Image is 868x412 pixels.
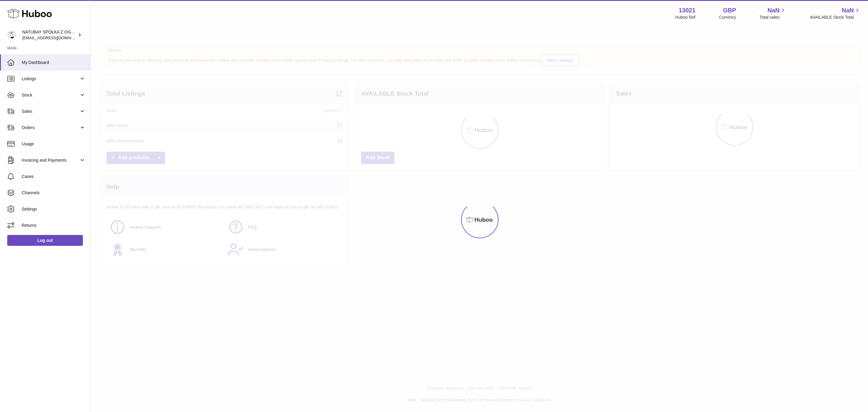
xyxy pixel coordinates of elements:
a: Log out [7,235,83,246]
strong: 13021 [679,6,696,14]
span: Total sales [759,14,786,20]
span: Sales [22,109,79,114]
span: Settings [22,206,86,212]
span: Invoicing and Payments [22,157,79,163]
strong: GBP [723,6,736,14]
span: Usage [22,141,86,147]
img: internalAdmin-13021@internal.huboo.com [7,30,16,40]
span: NaN [842,6,854,14]
a: NaN Total sales [759,6,786,20]
div: Currency [719,14,736,20]
span: Stock [22,92,79,98]
span: Cases [22,174,86,179]
span: My Dashboard [22,60,86,65]
span: Orders [22,125,79,131]
a: NaN AVAILABLE Stock Total [810,6,861,20]
span: NaN [767,6,779,14]
div: Huboo Ref [675,14,696,20]
span: AVAILABLE Stock Total [810,14,861,20]
span: Listings [22,76,79,82]
span: Channels [22,190,86,196]
span: Returns [22,223,86,228]
span: [EMAIL_ADDRESS][DOMAIN_NAME] [22,35,89,40]
div: NATUBAY SPÓŁKA Z OGRANICZONĄ ODPOWIEDZIALNOŚCIĄ [22,29,77,41]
